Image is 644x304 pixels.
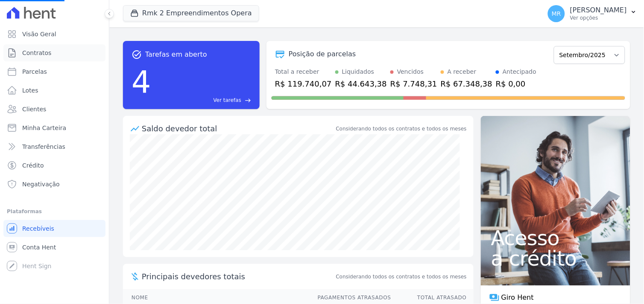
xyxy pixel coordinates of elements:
p: [PERSON_NAME] [570,6,627,14]
div: Antecipado [503,67,536,76]
span: MR [552,11,561,17]
span: east [245,97,251,104]
span: Parcelas [22,67,47,76]
div: Vencidos [397,67,424,76]
a: Transferências [3,138,105,155]
a: Visão Geral [3,26,105,43]
div: R$ 67.348,38 [441,78,492,90]
div: 4 [132,60,151,104]
span: Giro Hent [501,292,534,303]
div: R$ 7.748,31 [390,78,437,90]
div: A receber [448,67,477,76]
span: Transferências [22,142,65,151]
span: Visão Geral [22,30,56,38]
span: Tarefas em aberto [145,49,207,60]
span: Acesso [491,228,620,248]
div: R$ 0,00 [496,78,536,90]
a: Conta Hent [3,239,105,256]
span: Considerando todos os contratos e todos os meses [336,273,467,281]
span: Clientes [22,105,46,113]
a: Clientes [3,101,105,118]
span: Contratos [22,49,51,57]
div: Liquidados [342,67,375,76]
div: Plataformas [7,206,102,217]
span: Conta Hent [22,243,56,252]
div: R$ 119.740,07 [275,78,332,90]
a: Contratos [3,44,105,61]
div: Considerando todos os contratos e todos os meses [336,125,467,133]
span: Negativação [22,180,60,188]
p: Ver opções [570,14,627,21]
div: Total a receber [275,67,332,76]
a: Negativação [3,176,105,193]
div: Saldo devedor total [142,123,334,134]
a: Recebíveis [3,220,105,237]
span: Minha Carteira [22,124,66,132]
div: R$ 44.643,38 [335,78,387,90]
button: Rmk 2 Empreendimentos Opera [123,5,259,21]
span: Principais devedores totais [142,271,334,282]
div: Posição de parcelas [289,49,356,59]
span: Recebíveis [22,224,54,233]
span: Ver tarefas [214,96,241,104]
a: Lotes [3,82,105,99]
span: task_alt [132,49,142,60]
a: Minha Carteira [3,119,105,136]
button: MR [PERSON_NAME] Ver opções [541,2,644,26]
a: Ver tarefas east [155,96,251,104]
span: Lotes [22,86,38,95]
span: Crédito [22,161,44,170]
a: Crédito [3,157,105,174]
span: a crédito [491,248,620,269]
a: Parcelas [3,63,105,80]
